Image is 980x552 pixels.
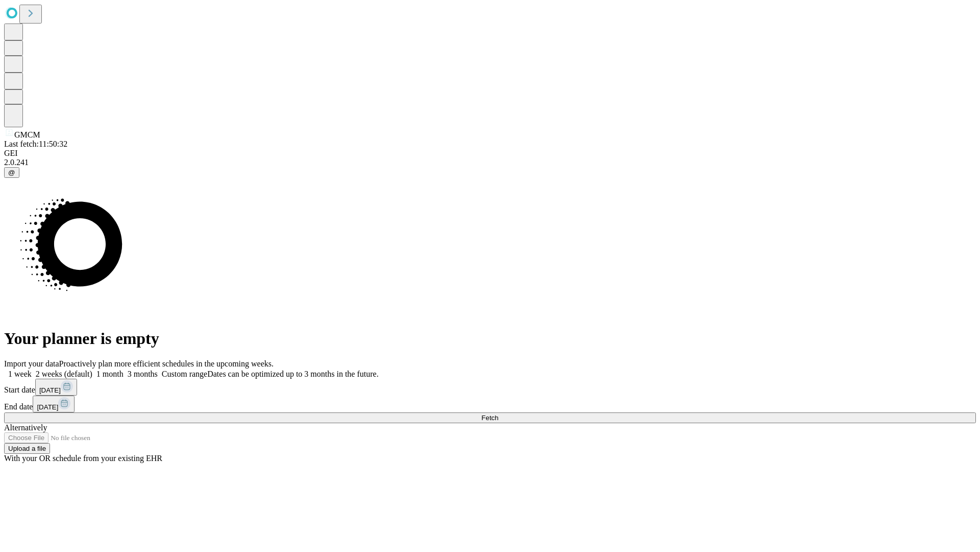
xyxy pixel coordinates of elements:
[4,140,67,148] span: Last fetch: 11:50:32
[4,379,976,396] div: Start date
[36,370,92,378] span: 2 weeks (default)
[8,370,32,378] span: 1 week
[4,149,976,158] div: GEI
[96,370,124,378] span: 1 month
[37,403,58,411] span: [DATE]
[59,359,274,368] span: Proactively plan more efficient schedules in the upcoming weeks.
[39,386,61,394] span: [DATE]
[14,130,40,139] span: GMCM
[8,169,15,176] span: @
[4,396,976,412] div: End date
[128,370,158,378] span: 3 months
[4,423,47,432] span: Alternatively
[35,379,77,396] button: [DATE]
[4,158,976,167] div: 2.0.241
[162,370,207,378] span: Custom range
[4,454,162,463] span: With your OR schedule from your existing EHR
[33,396,75,412] button: [DATE]
[4,443,50,454] button: Upload a file
[4,167,19,178] button: @
[207,370,378,378] span: Dates can be optimized up to 3 months in the future.
[4,412,976,423] button: Fetch
[4,329,976,348] h1: Your planner is empty
[4,359,59,368] span: Import your data
[481,414,498,422] span: Fetch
